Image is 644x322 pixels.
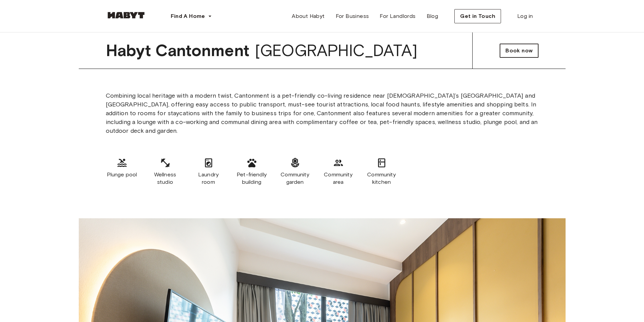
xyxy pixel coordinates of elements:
[330,9,375,23] a: For Business
[336,12,369,20] span: For Business
[279,171,311,186] span: Community garden
[106,12,146,19] img: Habyt
[107,171,137,178] span: Plunge pool
[292,12,325,20] span: About Habyt
[460,12,495,20] span: Get in Touch
[374,9,421,23] a: For Landlords
[236,171,268,186] span: Pet-friendly building
[517,12,533,20] span: Log in
[365,171,398,186] span: Community kitchen
[149,171,182,186] span: Wellness studio
[421,9,444,23] a: Blog
[454,9,501,23] button: Get in Touch
[322,171,355,186] span: Community area
[106,41,249,60] span: Habyt Cantonment
[500,44,538,58] a: Book now
[192,171,225,186] span: Laundry room
[255,41,418,60] span: [GEOGRAPHIC_DATA]
[512,9,538,23] a: Log in
[286,9,330,23] a: About Habyt
[505,47,532,55] span: Book now
[165,9,217,23] button: Find A Home
[380,12,415,20] span: For Landlords
[106,91,539,135] p: Combining local heritage with a modern twist, Cantonment is a pet-friendly co-living residence ne...
[171,12,205,20] span: Find A Home
[427,12,438,20] span: Blog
